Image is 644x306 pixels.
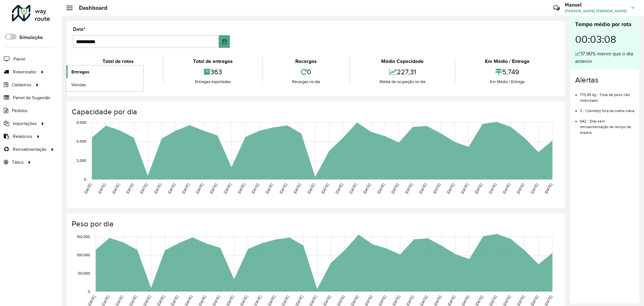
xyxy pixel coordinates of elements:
[14,56,25,62] span: Painel
[165,65,260,79] div: 363
[71,82,86,88] span: Vendas
[352,65,453,79] div: 227,31
[264,79,348,85] div: Recargas no dia
[460,183,469,195] text: [DATE]
[76,139,86,144] text: 4,000
[352,79,453,85] div: Média de ocupação no dia
[78,271,90,275] text: 50,000
[167,183,176,195] text: [DATE]
[19,34,43,41] label: Simulação
[575,76,634,85] h4: Alertas
[181,183,190,195] text: [DATE]
[575,20,634,29] div: Tempo médio por rota
[165,79,260,85] div: Entregas exportadas
[516,183,525,195] text: [DATE]
[139,183,148,195] text: [DATE]
[13,146,47,153] span: Retroalimentação
[335,183,344,195] text: [DATE]
[457,79,557,85] div: Km Médio / Entrega
[12,82,31,88] span: Cadastros
[66,78,143,91] a: Vendas
[75,58,161,65] div: Total de rotas
[580,87,634,103] li: 773,05 kg - Total de peso não roteirizado
[265,183,274,195] text: [DATE]
[73,25,86,33] label: Data
[307,183,316,195] text: [DATE]
[348,183,358,195] text: [DATE]
[251,183,260,195] text: [DATE]
[580,103,634,114] li: 3 - Cliente(s) fora da malha viária
[292,183,302,195] text: [DATE]
[88,289,90,293] text: 0
[530,183,539,195] text: [DATE]
[575,50,634,65] div: 17,90% menor que o dia anterior
[320,183,330,195] text: [DATE]
[376,183,386,195] text: [DATE]
[237,183,246,195] text: [DATE]
[264,58,348,65] div: Recargas
[12,159,24,166] span: Tático
[125,183,134,195] text: [DATE]
[12,107,28,114] span: Pedidos
[73,4,108,11] h2: Dashboard
[84,177,86,181] text: 0
[77,235,90,239] text: 150,000
[223,183,232,195] text: [DATE]
[580,114,634,135] li: 642 - Dias sem retroalimentação de tempo de espera
[83,183,92,195] text: [DATE]
[457,58,557,65] div: Km Médio / Entrega
[77,253,90,257] text: 100,000
[390,183,399,195] text: [DATE]
[76,158,86,162] text: 2,000
[13,69,36,75] span: Roteirizador
[76,120,86,124] text: 6,000
[97,183,106,195] text: [DATE]
[13,133,32,140] span: Relatórios
[565,2,627,8] h3: Manoel
[474,183,483,195] text: [DATE]
[72,107,559,116] h4: Capacidade por dia
[565,8,627,14] span: [PERSON_NAME] [PERSON_NAME]
[279,183,288,195] text: [DATE]
[404,183,413,195] text: [DATE]
[544,183,553,195] text: [DATE]
[165,58,260,65] div: Total de entregas
[432,183,441,195] text: [DATE]
[446,183,455,195] text: [DATE]
[502,183,511,195] text: [DATE]
[478,2,544,19] div: Críticas? Dúvidas? Elogios? Sugestões? Entre em contato conosco!
[13,94,50,101] span: Painel de Sugestão
[488,183,497,195] text: [DATE]
[153,183,162,195] text: [DATE]
[209,183,218,195] text: [DATE]
[575,29,634,50] div: 00:03:08
[195,183,204,195] text: [DATE]
[352,58,453,65] div: Média Capacidade
[457,65,557,79] div: 5,749
[13,120,37,127] span: Importações
[418,183,427,195] text: [DATE]
[550,1,563,15] a: Contato Rápido
[72,219,559,229] h4: Peso por dia
[219,35,230,48] button: Choose Date
[71,69,89,75] span: Entregas
[362,183,371,195] text: [DATE]
[66,65,143,78] a: Entregas
[111,183,120,195] text: [DATE]
[264,65,348,79] div: 0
